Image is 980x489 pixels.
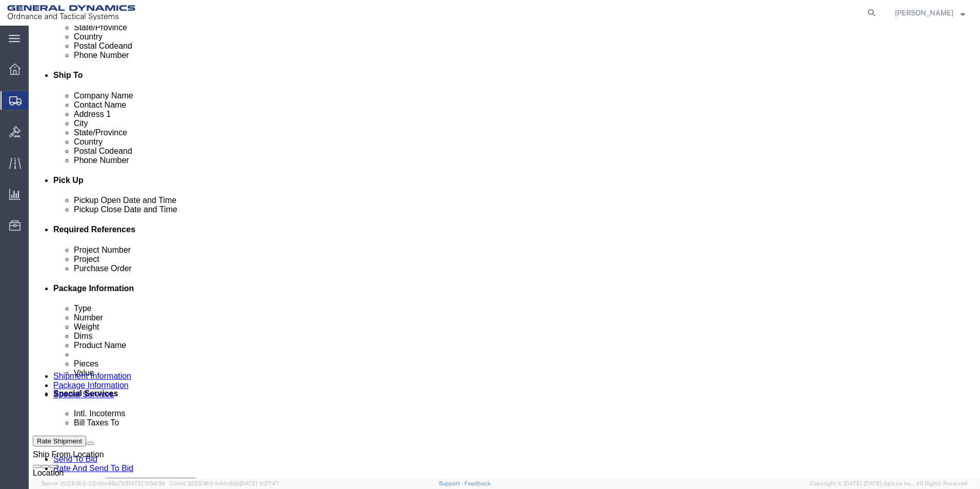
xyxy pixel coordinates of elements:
span: LaShirl Montgomery [895,7,953,18]
span: Copyright © [DATE]-[DATE] Agistix Inc., All Rights Reserved [810,479,968,488]
button: [PERSON_NAME] [894,7,966,19]
img: logo [7,5,135,21]
span: Server: 2025.16.0-21b0bc45e7b [41,480,165,486]
a: Feedback [464,480,491,486]
iframe: FS Legacy Container [29,26,980,478]
span: [DATE] 11:54:36 [125,480,165,486]
span: [DATE] 11:37:47 [239,480,279,486]
a: Support [439,480,464,486]
span: Client: 2025.16.0-b4dc8a9 [170,480,279,486]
